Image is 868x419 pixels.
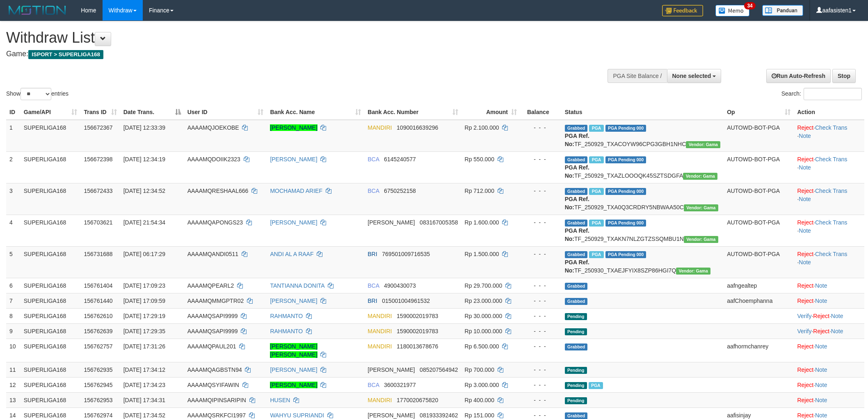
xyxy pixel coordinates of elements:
td: · · [794,246,864,278]
span: Copy 1180013678676 to clipboard [397,343,438,350]
td: · · [794,120,864,152]
span: Marked by aafsoycanthlai [589,156,603,163]
span: MANDIRI [368,397,392,403]
td: SUPERLIGA168 [21,120,81,152]
td: · [794,339,864,362]
img: MOTION_logo.png [6,4,69,16]
a: Check Trans [815,251,847,257]
a: Note [815,412,827,419]
span: Vendor URL: https://trx31.1velocity.biz [684,204,718,211]
td: AUTOWD-BOT-PGA [724,183,794,215]
span: AAAAMQSAPI9999 [187,328,238,334]
span: Copy 085207564942 to clipboard [420,366,458,373]
span: AAAAMQSYIFAWIN [187,382,239,388]
span: Marked by aafromsomean [589,251,603,258]
td: 2 [6,151,21,183]
span: Grabbed [565,156,588,163]
a: Reject [797,397,813,403]
a: Reject [797,219,813,226]
a: [PERSON_NAME] [PERSON_NAME] [270,343,317,358]
td: SUPERLIGA168 [21,293,81,308]
td: 4 [6,215,21,246]
span: Marked by aafsoycanthlai [589,382,603,389]
span: [DATE] 17:09:59 [123,298,165,304]
a: ANDI AL A RAAF [270,251,313,257]
span: BRI [368,251,377,257]
span: AAAAMQJOEKOBE [187,124,239,131]
a: Reject [813,313,829,319]
select: Showentries [21,88,51,100]
span: AAAAMQAGBSTN94 [187,366,242,373]
span: [DATE] 17:34:23 [123,382,165,388]
td: aafngealtep [724,278,794,293]
span: AAAAMQRESHAAL666 [187,188,249,194]
span: Copy 3600321977 to clipboard [384,382,416,388]
div: - - - [523,396,558,404]
b: PGA Ref. No: [565,133,589,147]
a: Note [815,282,827,289]
span: [PERSON_NAME] [368,366,415,373]
div: - - - [523,327,558,335]
td: SUPERLIGA168 [21,339,81,362]
span: AAAAMQANDI0511 [187,251,239,257]
span: Rp 29.700.000 [465,282,503,289]
span: Rp 3.000.000 [465,382,499,388]
a: [PERSON_NAME] [270,298,317,304]
td: SUPERLIGA168 [21,246,81,278]
span: [DATE] 12:34:52 [123,188,165,194]
span: BCA [368,282,379,289]
span: 156703621 [84,219,112,226]
a: [PERSON_NAME] [270,219,317,226]
span: [DATE] 17:31:26 [123,343,165,350]
span: Copy 4900430073 to clipboard [384,282,416,289]
span: Copy 1090016639296 to clipboard [397,124,438,131]
b: PGA Ref. No: [565,227,589,242]
div: - - - [523,187,558,195]
td: · [794,392,864,408]
a: Note [799,259,811,266]
span: ISPORT > SUPERLIGA168 [28,50,103,59]
td: · [794,278,864,293]
a: Reject [797,382,813,388]
a: Check Trans [815,124,847,131]
td: SUPERLIGA168 [21,183,81,215]
span: Pending [565,382,587,389]
td: 7 [6,293,21,308]
span: [DATE] 17:34:31 [123,397,165,403]
span: Grabbed [565,251,588,258]
span: Rp 550.000 [465,156,494,163]
a: Note [831,313,843,319]
span: MANDIRI [368,343,392,350]
td: · · [794,215,864,246]
span: Pending [565,367,587,374]
span: MANDIRI [368,313,392,319]
span: [DATE] 12:33:39 [123,124,165,131]
td: · [794,377,864,392]
a: Check Trans [815,219,847,226]
span: AAAAMQPAUL201 [187,343,236,350]
a: HUSEN [270,397,290,403]
span: PGA Pending [605,251,646,258]
div: - - - [523,250,558,258]
span: [DATE] 17:29:35 [123,328,165,334]
span: Copy 1590002019783 to clipboard [397,328,438,334]
span: AAAAMQMMGPTR02 [187,298,244,304]
th: Trans ID: activate to sort column ascending [80,105,120,120]
span: [DATE] 12:34:19 [123,156,165,163]
span: 156672433 [84,188,112,194]
th: Bank Acc. Number: activate to sort column ascending [364,105,461,120]
span: Marked by aafchhiseyha [589,220,603,227]
th: Op: activate to sort column ascending [724,105,794,120]
span: Grabbed [565,343,588,350]
span: 156761440 [84,298,112,304]
th: Date Trans.: activate to sort column descending [120,105,184,120]
div: PGA Site Balance / [608,69,667,83]
input: Search: [804,88,862,100]
a: [PERSON_NAME] [270,382,317,388]
span: 156762945 [84,382,112,388]
td: SUPERLIGA168 [21,362,81,377]
h1: Withdraw List [6,30,571,46]
span: 156672367 [84,124,112,131]
td: 1 [6,120,21,152]
span: Copy 769501009716535 to clipboard [382,251,430,257]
